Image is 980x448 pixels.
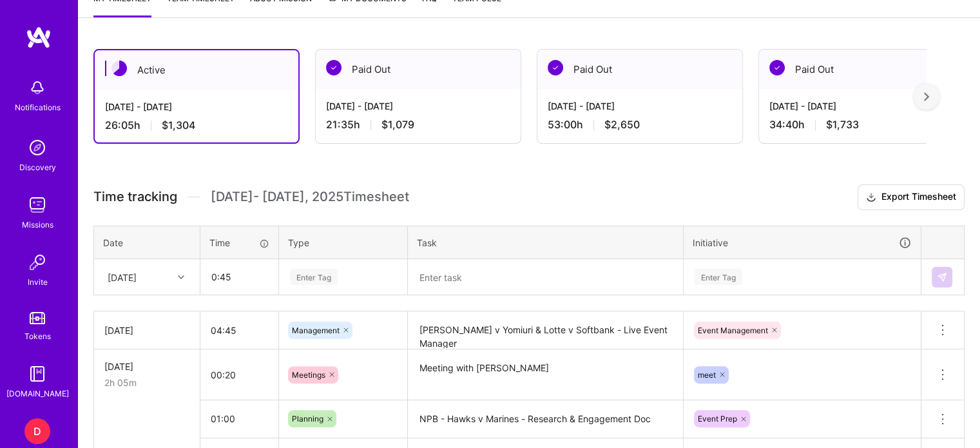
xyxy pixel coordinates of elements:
input: HH:MM [200,358,278,392]
div: 26:05 h [105,119,288,132]
span: [DATE] - [DATE] , 2025 Timesheet [211,189,409,205]
div: [DATE] - [DATE] [548,99,732,113]
a: D [21,418,53,444]
img: Submit [937,272,947,282]
img: Paid Out [326,60,341,75]
textarea: NPB - Hawks v Marines - Research & Engagement Doc [409,402,682,437]
div: 2h 05m [104,376,189,389]
img: Active [111,61,127,76]
div: Paid Out [537,50,742,89]
img: guide book [24,361,50,387]
textarea: [PERSON_NAME] v Yomiuri & Lotte v Softbank - Live Event Manager [409,313,682,348]
div: [DATE] - [DATE] [769,99,954,113]
div: Invite [28,275,48,289]
div: Time [209,236,269,249]
div: Paid Out [759,50,964,89]
span: $1,733 [826,118,859,131]
th: Task [408,226,684,259]
div: [DATE] - [DATE] [326,99,510,113]
div: Initiative [693,235,912,250]
img: Paid Out [548,60,563,75]
div: [DATE] [108,270,137,284]
div: Notifications [15,101,61,114]
div: [DOMAIN_NAME] [6,387,69,400]
button: Export Timesheet [858,184,965,210]
div: Discovery [19,161,56,174]
span: Planning [292,414,323,424]
span: $1,304 [162,119,195,132]
span: $1,079 [381,118,414,131]
div: Tokens [24,329,51,343]
input: HH:MM [201,260,278,294]
th: Date [94,226,200,259]
span: Event Management [698,326,768,335]
div: [DATE] [104,324,189,337]
input: HH:MM [200,313,278,347]
div: Paid Out [316,50,521,89]
th: Type [279,226,408,259]
span: meet [698,370,716,380]
div: Enter Tag [290,267,338,287]
img: Invite [24,249,50,275]
div: [DATE] - [DATE] [105,100,288,113]
img: Paid Out [769,60,785,75]
img: tokens [30,312,45,324]
div: Missions [22,218,53,231]
textarea: Meeting with [PERSON_NAME] [409,351,682,399]
div: [DATE] [104,360,189,373]
div: 53:00 h [548,118,732,131]
i: icon Chevron [178,274,184,280]
div: D [24,418,50,444]
input: HH:MM [200,402,278,436]
i: icon Download [866,191,876,204]
div: 21:35 h [326,118,510,131]
img: logo [26,26,52,49]
div: Enter Tag [695,267,742,287]
div: 34:40 h [769,118,954,131]
img: bell [24,75,50,101]
img: teamwork [24,192,50,218]
span: Time tracking [93,189,177,205]
span: Management [292,326,340,335]
span: Meetings [292,370,325,380]
img: right [924,92,929,101]
span: $2,650 [604,118,640,131]
img: discovery [24,135,50,161]
div: Active [95,50,298,90]
span: Event Prep [698,414,737,424]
